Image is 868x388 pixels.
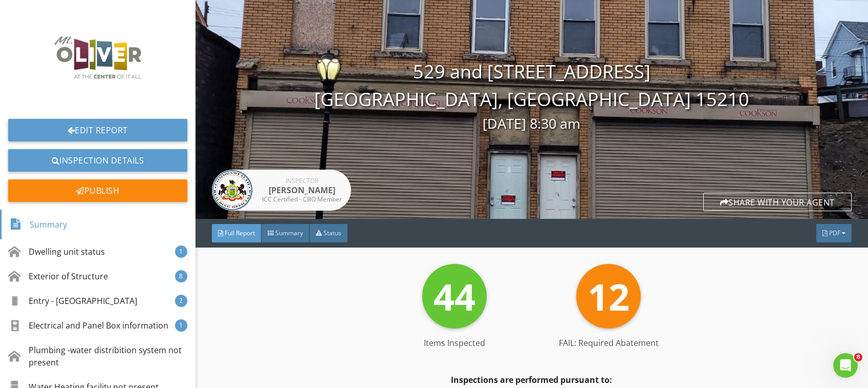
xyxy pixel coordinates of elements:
span: 12 [588,271,630,321]
div: 1 [175,246,187,258]
img: LOGO-%20smaller.png [49,8,147,107]
div: ICC Certified - CBO Member [261,196,343,202]
div: 529 and [STREET_ADDRESS] [GEOGRAPHIC_DATA], [GEOGRAPHIC_DATA] 15210 [196,58,868,134]
iframe: Intercom live chat [833,353,858,378]
div: [PERSON_NAME] [261,184,343,196]
div: 1 [175,319,187,332]
span: PDF [829,229,840,237]
a: Edit Report [8,119,187,141]
div: Dwelling unit status [8,246,105,258]
div: 8 [175,270,187,282]
div: Summary [10,216,67,233]
div: Inspector [261,178,343,184]
span: Status [323,229,341,237]
a: Inspector [PERSON_NAME] ICC Certified - CBO Member [212,170,351,211]
a: Inspection Details [8,149,187,172]
span: 8 [854,353,862,361]
span: 44 [433,271,475,321]
div: FAIL: Required abatement [532,337,686,349]
strong: Inspections are performed pursuant to: [451,374,612,385]
span: Summary [275,229,303,237]
div: Exterior of Structure [8,270,108,282]
div: Electrical and Panel Box information [8,319,168,332]
div: Entry - [GEOGRAPHIC_DATA] [8,295,137,307]
div: [DATE] 8:30 am [196,113,868,134]
div: 2 [175,295,187,307]
img: cbo.jpg [212,170,253,211]
div: Share with your agent [703,193,852,211]
div: Items Inspected [378,337,532,349]
div: Plumbing -water distribition system not present [8,344,187,369]
div: Publish [8,179,187,202]
span: Full Report [225,229,255,237]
